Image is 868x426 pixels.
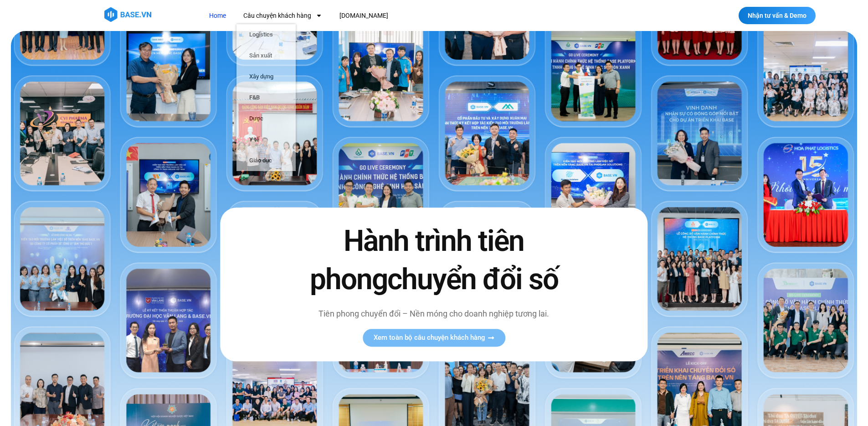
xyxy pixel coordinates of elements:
[236,150,296,171] a: Giáo dục
[236,45,296,66] a: Sản xuất
[236,24,296,45] a: Logistics
[363,329,505,347] a: Xem toàn bộ câu chuyện khách hàng
[290,307,577,320] p: Tiên phong chuyển đổi – Nền móng cho doanh nghiệp tương lai.
[236,24,296,171] ul: Câu chuyện khách hàng
[236,108,296,129] a: Dược
[387,262,558,296] span: chuyển đổi số
[236,7,329,24] a: Câu chuyện khách hàng
[236,129,296,150] a: Y tế
[739,7,816,24] a: Nhận tư vấn & Demo
[748,12,806,19] span: Nhận tư vấn & Demo
[202,7,555,24] nav: Menu
[374,334,485,341] span: Xem toàn bộ câu chuyện khách hàng
[202,7,233,24] a: Home
[236,66,296,87] a: Xây dựng
[333,7,395,24] a: [DOMAIN_NAME]
[236,87,296,108] a: F&B
[290,223,577,298] h2: Hành trình tiên phong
